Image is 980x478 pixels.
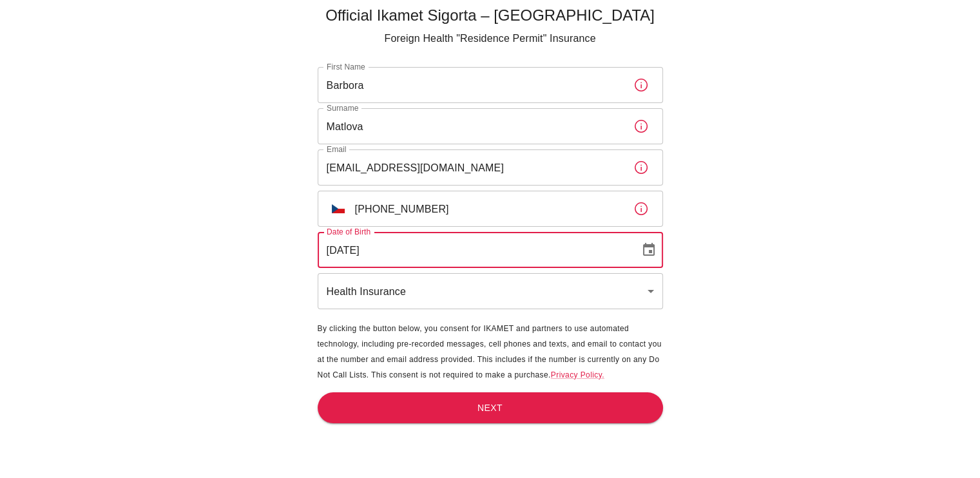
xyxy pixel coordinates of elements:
button: Select country [327,197,350,220]
p: Foreign Health "Residence Permit" Insurance [318,31,663,46]
h5: Official Ikamet Sigorta – [GEOGRAPHIC_DATA] [318,5,663,26]
a: Privacy Policy. [551,370,604,379]
label: First Name [327,61,365,72]
button: Choose date, selected date is Dec 6, 2003 [636,237,662,263]
input: DD/MM/YYYY [318,232,631,268]
img: unknown [332,204,345,213]
div: Health Insurance [318,273,663,309]
label: Date of Birth [327,226,370,237]
button: Next [318,392,663,424]
span: By clicking the button below, you consent for IKAMET and partners to use automated technology, in... [318,324,662,379]
label: Surname [327,102,358,113]
label: Email [327,144,347,155]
